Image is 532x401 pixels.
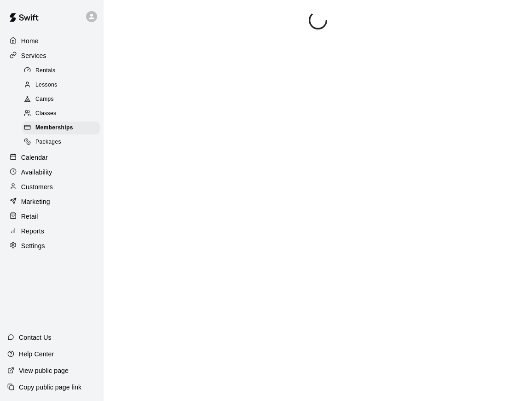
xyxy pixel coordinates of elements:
[35,81,58,90] span: Lessons
[22,136,100,149] div: Packages
[22,107,100,120] div: Classes
[22,78,104,92] a: Lessons
[7,209,96,223] a: Retail
[22,79,100,92] div: Lessons
[22,93,104,107] a: Camps
[22,135,104,150] a: Packages
[7,49,96,63] a: Services
[19,333,52,342] p: Contact Us
[35,95,54,104] span: Camps
[22,121,104,135] a: Memberships
[22,122,100,134] div: Memberships
[7,151,96,164] a: Calendar
[7,195,96,209] a: Marketing
[7,224,96,238] a: Reports
[22,107,104,121] a: Classes
[21,197,50,206] p: Marketing
[7,239,96,253] a: Settings
[22,64,104,78] a: Rentals
[21,51,46,60] p: Services
[7,34,96,48] a: Home
[21,241,45,250] p: Settings
[35,66,56,76] span: Rentals
[19,366,69,375] p: View public page
[21,168,52,177] p: Availability
[35,123,73,133] span: Memberships
[22,64,100,77] div: Rentals
[7,180,96,194] a: Customers
[21,182,53,192] p: Customers
[35,138,61,147] span: Packages
[22,93,100,106] div: Camps
[21,227,44,236] p: Reports
[7,165,96,179] a: Availability
[19,383,81,392] p: Copy public page link
[19,349,54,359] p: Help Center
[21,153,48,162] p: Calendar
[35,109,56,118] span: Classes
[21,36,39,46] p: Home
[21,212,38,221] p: Retail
